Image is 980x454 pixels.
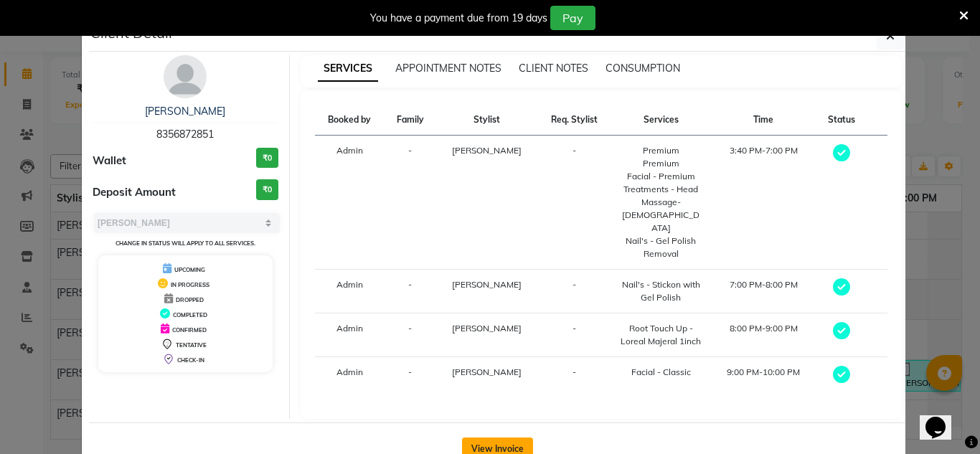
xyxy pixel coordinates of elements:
div: Premium [620,144,702,157]
td: 9:00 PM-10:00 PM [711,357,816,394]
div: Facial - Classic [620,366,702,379]
th: Booked by [315,105,385,136]
div: Nail's - Gel Polish Removal [620,235,702,260]
th: Family [385,105,436,136]
iframe: chat widget [920,397,966,440]
span: APPOINTMENT NOTES [395,62,501,75]
h3: ₹0 [256,179,278,200]
td: 3:40 PM-7:00 PM [711,136,816,270]
span: DROPPED [176,296,204,303]
th: Req. Stylist [537,105,611,136]
td: - [385,136,436,270]
td: - [385,313,436,357]
div: Root Touch Up - Loreal Majeral 1inch [620,322,702,348]
th: Services [611,105,711,136]
td: Admin [315,136,385,270]
span: 8356872851 [156,128,214,141]
td: Admin [315,357,385,394]
th: Status [816,105,867,136]
span: [PERSON_NAME] [452,323,522,334]
span: [PERSON_NAME] [452,366,522,377]
span: CONFIRMED [172,326,207,334]
span: CHECK-IN [177,356,204,364]
div: Nail's - Stickon with Gel Polish [620,278,702,304]
th: Time [711,105,816,136]
span: IN PROGRESS [171,281,209,288]
a: [PERSON_NAME] [145,105,225,118]
td: 7:00 PM-8:00 PM [711,270,816,313]
span: TENTATIVE [176,341,207,349]
small: Change in status will apply to all services. [116,240,255,247]
td: - [537,313,611,357]
td: - [537,136,611,270]
span: CLIENT NOTES [519,62,588,75]
span: COMPLETED [173,311,207,318]
div: Facial - Premium [620,170,702,183]
div: You have a payment due from 19 days [370,11,547,26]
td: - [385,270,436,313]
div: Treatments - Head Massage- [DEMOGRAPHIC_DATA] [620,183,702,235]
th: Stylist [436,105,537,136]
span: [PERSON_NAME] [452,279,522,290]
td: - [537,270,611,313]
span: UPCOMING [174,266,205,273]
td: 8:00 PM-9:00 PM [711,313,816,357]
td: - [537,357,611,394]
span: Wallet [93,153,126,169]
td: - [385,357,436,394]
span: Deposit Amount [93,184,176,201]
span: [PERSON_NAME] [452,145,522,156]
td: Admin [315,270,385,313]
span: SERVICES [318,56,378,82]
button: Pay [550,6,595,30]
span: CONSUMPTION [606,62,680,75]
img: avatar [164,55,207,98]
h3: ₹0 [256,148,278,169]
td: Admin [315,313,385,357]
div: Premium [620,157,702,170]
